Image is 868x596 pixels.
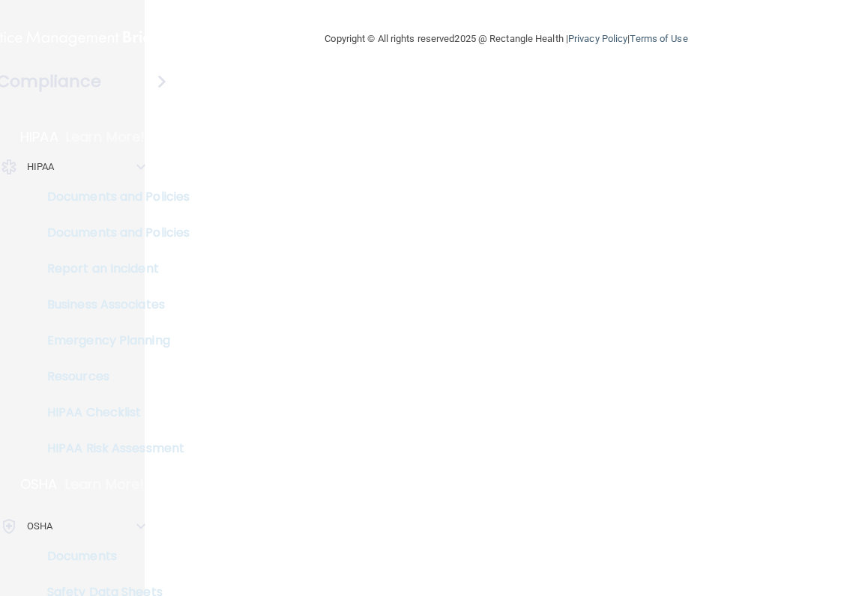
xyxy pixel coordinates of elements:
p: Emergency Planning [10,333,214,348]
p: Report an Incident [10,261,214,276]
a: Terms of Use [630,33,687,44]
p: Learn More! [65,475,145,493]
p: HIPAA Risk Assessment [10,441,214,456]
div: Copyright © All rights reserved 2025 @ Rectangle Health | | [233,15,780,63]
p: Documents and Policies [10,225,214,240]
p: HIPAA [20,128,58,146]
p: Documents and Policies [10,189,214,204]
p: Learn More! [66,128,145,146]
p: Documents [10,549,214,564]
p: Business Associates [10,297,214,312]
p: HIPAA [27,158,55,176]
p: OSHA [27,517,52,535]
p: HIPAA Checklist [10,405,214,420]
a: Privacy Policy [568,33,627,44]
p: OSHA [20,475,58,493]
p: Resources [10,369,214,384]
